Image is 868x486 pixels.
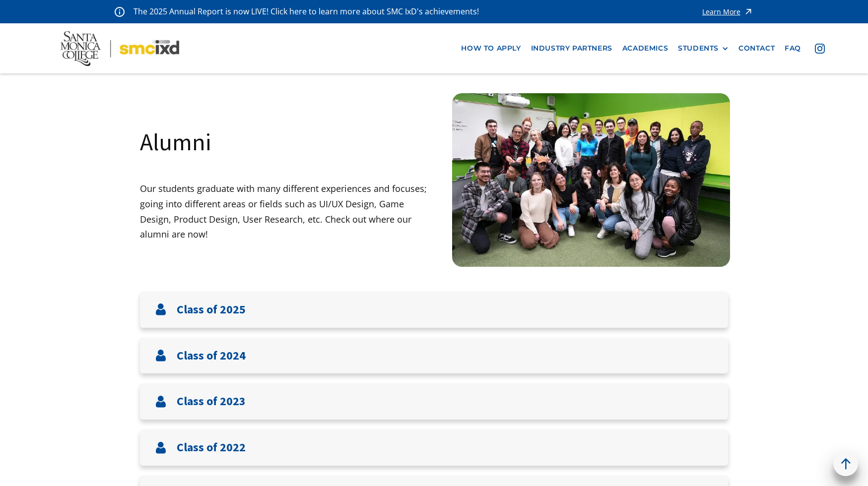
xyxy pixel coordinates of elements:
div: STUDENTS [678,44,729,53]
h3: Class of 2024 [177,349,246,363]
h3: Class of 2023 [177,394,246,409]
a: Learn More [702,5,753,18]
img: User icon [155,442,167,454]
p: Our students graduate with many different experiences and focuses; going into different areas or ... [140,181,434,242]
div: STUDENTS [678,44,719,53]
h1: Alumni [140,126,211,157]
img: icon - arrow - alert [743,5,753,18]
p: The 2025 Annual Report is now LIVE! Click here to learn more about SMC IxD's achievements! [134,5,480,18]
img: User icon [155,350,167,362]
div: Learn More [702,8,740,15]
img: User icon [155,304,167,315]
a: contact [734,39,780,58]
img: User icon [155,396,167,408]
h3: Class of 2022 [177,440,246,455]
a: Academics [617,39,673,58]
a: industry partners [526,39,617,58]
h3: Class of 2025 [177,303,246,317]
img: Santa Monica College IxD Students engaging with industry [452,93,730,266]
a: faq [780,39,806,58]
img: icon - information - alert [115,6,125,17]
img: Santa Monica College - SMC IxD logo [61,31,179,66]
a: back to top [833,451,858,476]
img: icon - instagram [815,44,825,54]
a: how to apply [456,39,526,58]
